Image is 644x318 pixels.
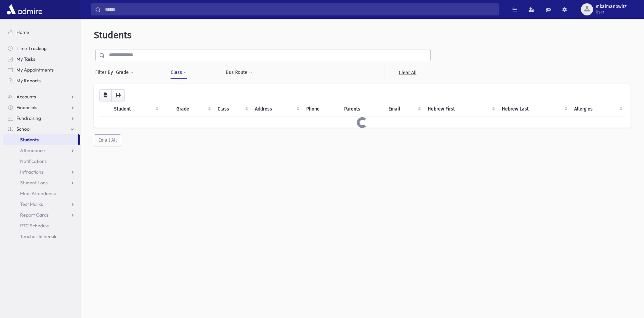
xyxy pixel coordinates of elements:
a: Meal Attendance [3,188,80,199]
span: My Appointments [16,67,54,73]
span: Meal Attendance [20,190,56,196]
th: Grade [172,101,214,117]
th: Email [384,101,424,117]
a: Test Marks [3,199,80,210]
span: Accounts [16,94,36,100]
button: Bus Route [225,66,253,79]
a: Fundraising [3,113,80,124]
th: Allergies [570,101,625,117]
span: Home [16,29,29,35]
a: My Reports [3,75,80,86]
button: Class [170,66,187,79]
th: Class [214,101,251,117]
span: Test Marks [20,201,43,207]
span: mkalmanowitz [596,4,627,9]
a: Report Cards [3,210,80,220]
a: Time Tracking [3,43,80,54]
span: School [16,126,31,132]
span: Attendance [20,147,45,153]
span: Student Logs [20,180,48,186]
a: School [3,124,80,134]
a: My Tasks [3,54,80,64]
a: Clear All [384,66,431,79]
th: Student [110,101,161,117]
a: Students [3,134,78,145]
button: Grade [116,66,134,79]
th: Hebrew First [424,101,498,117]
a: Student Logs [3,177,80,188]
a: PTC Schedule [3,220,80,231]
span: Report Cards [20,212,49,218]
a: Infractions [3,167,80,177]
a: Attendance [3,145,80,156]
span: My Tasks [16,56,35,62]
a: Financials [3,102,80,113]
a: Home [3,27,80,38]
span: Infractions [20,169,43,175]
th: Parents [340,101,384,117]
a: Notifications [3,156,80,167]
span: Students [20,137,39,143]
th: Hebrew Last [498,101,570,117]
input: Search [101,3,498,15]
span: Time Tracking [16,45,47,51]
button: CSV [99,89,112,101]
button: Print [111,89,125,101]
a: My Appointments [3,64,80,75]
span: Fundraising [16,115,41,121]
span: PTC Schedule [20,223,49,229]
span: Students [94,30,131,41]
button: Email All [94,134,121,146]
span: Filter By [95,69,116,76]
span: Teacher Schedule [20,233,58,239]
img: AdmirePro [5,3,44,16]
th: Phone [302,101,340,117]
a: Teacher Schedule [3,231,80,242]
span: Notifications [20,158,47,164]
span: My Reports [16,78,41,84]
span: Financials [16,104,37,110]
th: Address [251,101,302,117]
a: Accounts [3,91,80,102]
span: User [596,9,627,15]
